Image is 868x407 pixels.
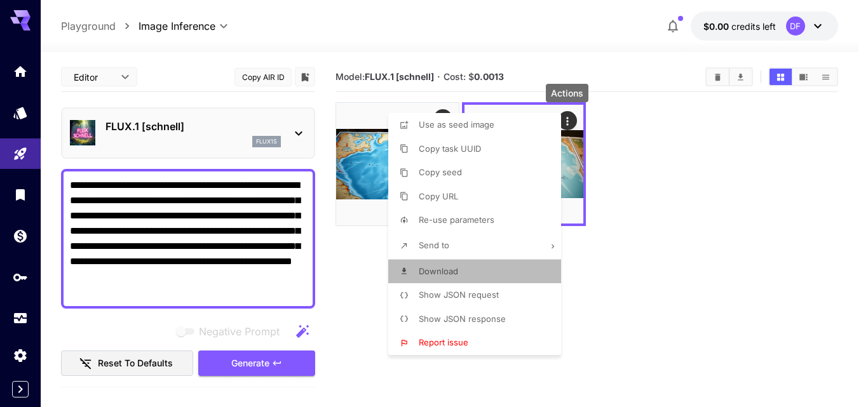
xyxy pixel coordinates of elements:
span: Use as seed image [419,119,494,130]
div: Actions [546,84,588,102]
iframe: Chat Widget [804,346,868,407]
span: Copy URL [419,191,458,201]
span: Copy seed [419,167,462,177]
span: Download [419,266,458,276]
span: Show JSON request [419,290,499,300]
span: Report issue [419,337,468,347]
span: Copy task UUID [419,143,481,154]
span: Re-use parameters [419,215,494,225]
span: Show JSON response [419,314,506,324]
span: Send to [419,240,449,250]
